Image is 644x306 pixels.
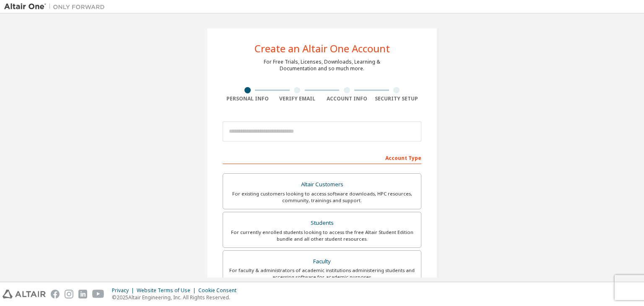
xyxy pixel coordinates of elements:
div: Verify Email [273,95,322,102]
div: For existing customers looking to access software downloads, HPC resources, community, trainings ... [228,190,416,204]
div: Account Info [322,95,372,102]
img: altair_logo.svg [3,290,46,298]
div: Create an Altair One Account [254,44,390,54]
div: Security Setup [372,95,422,102]
img: facebook.svg [51,290,60,298]
img: instagram.svg [65,290,73,298]
div: Personal Info [223,95,273,102]
div: Faculty [228,256,416,267]
img: youtube.svg [92,290,104,298]
div: Students [228,217,416,229]
div: Website Terms of Use [137,287,198,294]
div: Privacy [112,287,137,294]
div: Altair Customers [228,179,416,190]
div: For Free Trials, Licenses, Downloads, Learning & Documentation and so much more. [264,59,380,72]
div: Cookie Consent [198,287,241,294]
img: linkedin.svg [78,290,87,298]
img: Altair One [4,3,109,11]
div: For currently enrolled students looking to access the free Altair Student Edition bundle and all ... [228,229,416,242]
div: For faculty & administrators of academic institutions administering students and accessing softwa... [228,267,416,280]
div: Account Type [223,151,421,164]
p: © 2025 Altair Engineering, Inc. All Rights Reserved. [112,294,241,301]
